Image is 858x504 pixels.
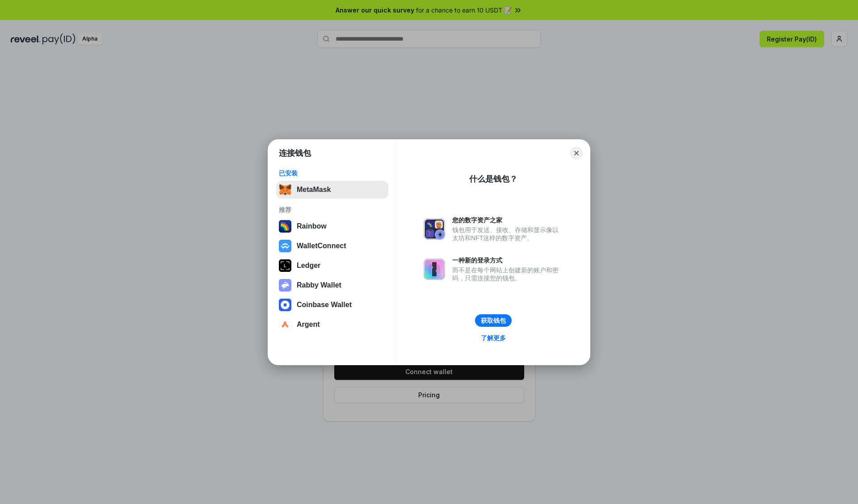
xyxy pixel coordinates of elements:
[276,217,388,235] button: Rainbow
[279,169,386,177] div: 已安装
[297,222,327,230] div: Rainbow
[276,296,388,314] button: Coinbase Wallet
[297,321,320,329] div: Argent
[452,216,563,224] div: 您的数字资产之家
[276,257,388,275] button: Ledger
[475,314,512,327] button: 获取钱包
[279,299,291,311] img: svg+xml,%3Csvg%20width%3D%2228%22%20height%3D%2228%22%20viewBox%3D%220%200%2028%2028%22%20fill%3D...
[279,206,386,214] div: 推荐
[570,147,583,159] button: Close
[279,318,291,331] img: svg+xml,%3Csvg%20width%3D%2228%22%20height%3D%2228%22%20viewBox%3D%220%200%2028%2028%22%20fill%3D...
[452,226,563,242] div: 钱包用于发送、接收、存储和显示像以太坊和NFT这样的数字资产。
[452,256,563,264] div: 一种新的登录方式
[279,259,291,272] img: svg+xml,%3Csvg%20xmlns%3D%22http%3A%2F%2Fwww.w3.org%2F2000%2Fsvg%22%20width%3D%2228%22%20height%3...
[469,174,517,184] div: 什么是钱包？
[481,334,506,342] div: 了解更多
[481,317,506,325] div: 获取钱包
[452,266,563,282] div: 而不是在每个网站上创建新的账户和密码，只需连接您的钱包。
[279,240,291,252] img: svg+xml,%3Csvg%20width%3D%2228%22%20height%3D%2228%22%20viewBox%3D%220%200%2028%2028%22%20fill%3D...
[276,181,388,199] button: MetaMask
[424,218,445,240] img: svg+xml,%3Csvg%20xmlns%3D%22http%3A%2F%2Fwww.w3.org%2F2000%2Fsvg%22%20fill%3D%22none%22%20viewBox...
[276,316,388,333] button: Argent
[297,242,346,250] div: WalletConnect
[276,237,388,255] button: WalletConnect
[297,186,331,194] div: MetaMask
[279,148,311,158] h1: 连接钱包
[279,183,291,196] img: svg+xml,%3Csvg%20fill%3D%22none%22%20height%3D%2233%22%20viewBox%3D%220%200%2035%2033%22%20width%...
[475,332,511,344] a: 了解更多
[297,301,352,309] div: Coinbase Wallet
[276,276,388,294] button: Rabby Wallet
[297,281,341,289] div: Rabby Wallet
[297,262,320,270] div: Ledger
[279,279,291,292] img: svg+xml,%3Csvg%20xmlns%3D%22http%3A%2F%2Fwww.w3.org%2F2000%2Fsvg%22%20fill%3D%22none%22%20viewBox...
[424,258,445,280] img: svg+xml,%3Csvg%20xmlns%3D%22http%3A%2F%2Fwww.w3.org%2F2000%2Fsvg%22%20fill%3D%22none%22%20viewBox...
[279,220,291,233] img: svg+xml,%3Csvg%20width%3D%22120%22%20height%3D%22120%22%20viewBox%3D%220%200%20120%20120%22%20fil...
